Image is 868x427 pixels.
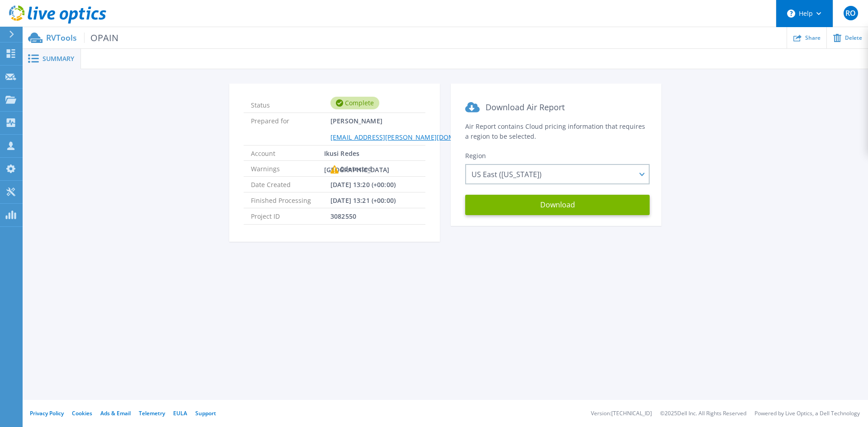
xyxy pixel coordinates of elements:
[251,113,330,145] span: Prepared for
[805,35,821,41] span: Share
[84,33,118,43] span: OPAIN
[330,208,356,224] span: 3082550
[330,97,379,109] div: Complete
[465,195,650,215] button: Download
[251,97,330,109] span: Status
[251,161,330,176] span: Warnings
[42,56,74,62] span: Summary
[330,133,490,141] a: [EMAIL_ADDRESS][PERSON_NAME][DOMAIN_NAME]
[845,9,856,17] span: RO
[755,411,860,417] li: Powered by Live Optics, a Dell Technology
[465,164,650,184] div: US East ([US_STATE])
[660,411,746,417] li: © 2025 Dell Inc. All Rights Reserved
[465,122,645,141] span: Air Report contains Cloud pricing information that requires a region to be selected.
[173,409,187,417] a: EULA
[251,208,330,224] span: Project ID
[72,409,92,417] a: Cookies
[100,409,131,417] a: Ads & Email
[46,33,118,43] p: RVTools
[330,177,396,192] span: [DATE] 13:20 (+00:00)
[486,102,565,113] span: Download Air Report
[139,409,165,417] a: Telemetry
[330,161,372,177] div: 0 detected
[30,409,64,417] a: Privacy Policy
[465,151,486,160] span: Region
[324,145,418,160] span: Ikusi Redes [GEOGRAPHIC_DATA]
[251,192,330,208] span: Finished Processing
[845,35,862,41] span: Delete
[330,113,490,145] span: [PERSON_NAME]
[330,192,396,208] span: [DATE] 13:21 (+00:00)
[251,177,330,192] span: Date Created
[251,145,324,160] span: Account
[591,411,652,417] li: Version: [TECHNICAL_ID]
[195,409,216,417] a: Support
